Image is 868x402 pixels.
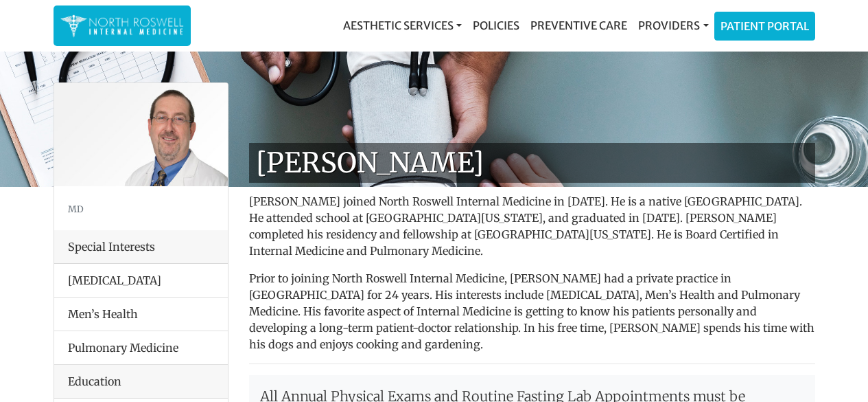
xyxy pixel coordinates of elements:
a: Preventive Care [525,12,633,39]
small: MD [68,203,84,214]
div: Special Interests [54,230,228,264]
img: Dr. George Kanes [54,83,228,186]
p: Prior to joining North Roswell Internal Medicine, [PERSON_NAME] had a private practice in [GEOGRA... [249,270,815,353]
img: North Roswell Internal Medicine [60,12,184,39]
li: Men’s Health [54,297,228,331]
div: Education [54,365,228,399]
a: Patient Portal [715,12,814,40]
h1: [PERSON_NAME] [249,143,815,183]
a: Policies [467,12,525,39]
p: [PERSON_NAME] joined North Roswell Internal Medicine in [DATE]. He is a native [GEOGRAPHIC_DATA].... [249,193,815,259]
li: [MEDICAL_DATA] [54,264,228,298]
li: Pulmonary Medicine [54,331,228,365]
a: Aesthetic Services [338,12,467,39]
a: Providers [633,12,714,39]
